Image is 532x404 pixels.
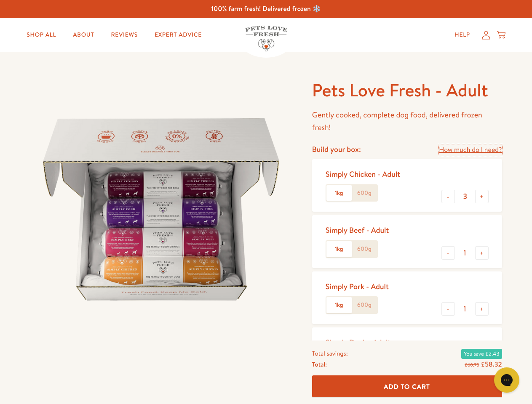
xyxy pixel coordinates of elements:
a: Shop All [20,27,63,43]
span: Total savings: [312,348,348,359]
div: Simply Beef - Adult [326,225,389,235]
button: + [475,302,489,316]
h4: Build your box: [312,144,361,154]
label: 1kg [326,241,352,257]
a: About [66,27,101,43]
s: £60.75 [465,361,479,368]
button: + [475,190,489,203]
label: 1kg [326,185,352,201]
img: Pets Love Fresh - Adult [30,79,292,340]
button: + [475,246,489,260]
a: Help [448,27,477,43]
label: 600g [352,185,377,201]
img: Pets Love Fresh [245,26,287,51]
div: Simply Duck - Adult [326,338,391,347]
button: Add To Cart [312,375,502,398]
a: Expert Advice [148,27,209,43]
label: 600g [352,297,377,313]
h1: Pets Love Fresh - Adult [312,79,502,102]
label: 600g [352,241,377,257]
button: - [441,190,455,203]
div: Simply Chicken - Adult [326,169,400,179]
span: Add To Cart [384,382,430,391]
a: How much do I need? [439,144,502,156]
div: Simply Pork - Adult [326,282,389,291]
label: 1kg [326,297,352,313]
iframe: Gorgias live chat messenger [490,364,524,396]
span: £58.32 [481,359,502,369]
span: You save £2.43 [461,348,502,359]
p: Gently cooked, complete dog food, delivered frozen fresh! [312,109,502,134]
a: Reviews [104,27,144,43]
button: - [441,302,455,316]
button: - [441,246,455,260]
span: Total: [312,359,327,369]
